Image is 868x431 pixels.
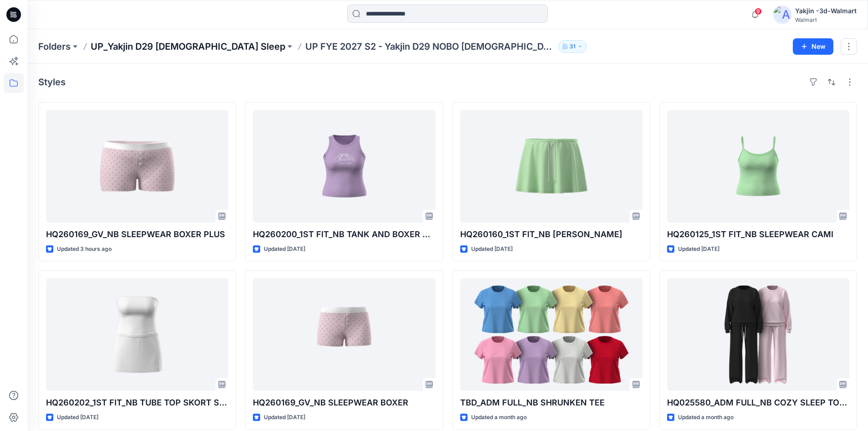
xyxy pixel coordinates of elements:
a: UP_Yakjin D29 [DEMOGRAPHIC_DATA] Sleep [91,40,285,53]
p: HQ260200_1ST FIT_NB TANK AND BOXER SHORTS SET_TANK ONLY [253,228,435,241]
a: Folders [38,40,71,53]
p: Updated [DATE] [264,413,305,422]
p: Updated [DATE] [264,244,305,254]
p: Updated [DATE] [678,244,719,254]
a: HQ025580_ADM FULL_NB COZY SLEEP TOP PANT [667,278,849,391]
h4: Styles [38,77,66,88]
p: UP FYE 2027 S2 - Yakjin D29 NOBO [DEMOGRAPHIC_DATA] Sleepwear [305,40,555,53]
p: TBD_ADM FULL_NB SHRUNKEN TEE [460,396,642,409]
a: HQ260169_GV_NB SLEEPWEAR BOXER [253,278,435,391]
span: 9 [755,8,762,15]
a: HQ260160_1ST FIT_NB TERRY SKORT [460,110,642,223]
a: TBD_ADM FULL_NB SHRUNKEN TEE [460,278,642,391]
img: avatar [773,5,791,24]
p: HQ025580_ADM FULL_NB COZY SLEEP TOP PANT [667,396,849,409]
p: Updated [DATE] [57,413,98,422]
p: Updated 3 hours ago [57,244,112,254]
p: HQ260202_1ST FIT_NB TUBE TOP SKORT SET [46,396,228,409]
a: HQ260125_1ST FIT_NB SLEEPWEAR CAMI [667,110,849,223]
a: HQ260169_GV_NB SLEEPWEAR BOXER PLUS [46,110,228,223]
p: HQ260160_1ST FIT_NB [PERSON_NAME] [460,228,642,241]
a: HQ260200_1ST FIT_NB TANK AND BOXER SHORTS SET_TANK ONLY [253,110,435,223]
a: HQ260202_1ST FIT_NB TUBE TOP SKORT SET [46,278,228,391]
button: New [793,38,833,55]
div: Yakjin -3d-Walmart [795,5,857,16]
p: 31 [570,42,575,52]
p: HQ260169_GV_NB SLEEPWEAR BOXER [253,396,435,409]
button: 31 [558,40,587,53]
p: HQ260169_GV_NB SLEEPWEAR BOXER PLUS [46,228,228,241]
p: Updated [DATE] [471,244,513,254]
p: Updated a month ago [471,413,527,422]
p: Updated a month ago [678,413,734,422]
p: HQ260125_1ST FIT_NB SLEEPWEAR CAMI [667,228,849,241]
div: Walmart [795,16,857,23]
